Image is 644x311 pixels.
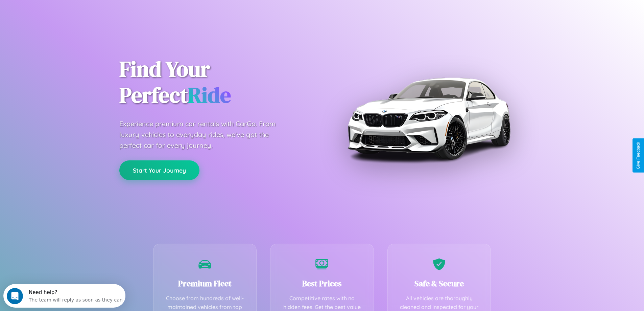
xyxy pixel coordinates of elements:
span: Ride [188,80,231,110]
img: Premium BMW car rental vehicle [344,34,513,203]
div: Need help? [25,6,119,11]
iframe: Intercom live chat [7,288,23,304]
h3: Premium Fleet [164,278,246,289]
p: Experience premium car rentals with CarGo. From luxury vehicles to everyday rides, we've got the ... [119,118,288,151]
h3: Safe & Secure [398,278,481,289]
h3: Best Prices [281,278,363,289]
h1: Find Your Perfect [119,56,312,108]
div: Open Intercom Messenger [3,3,126,21]
iframe: Intercom live chat discovery launcher [3,284,125,308]
div: The team will reply as soon as they can [25,11,119,18]
div: Give Feedback [636,142,641,169]
button: Start Your Journey [119,160,199,180]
